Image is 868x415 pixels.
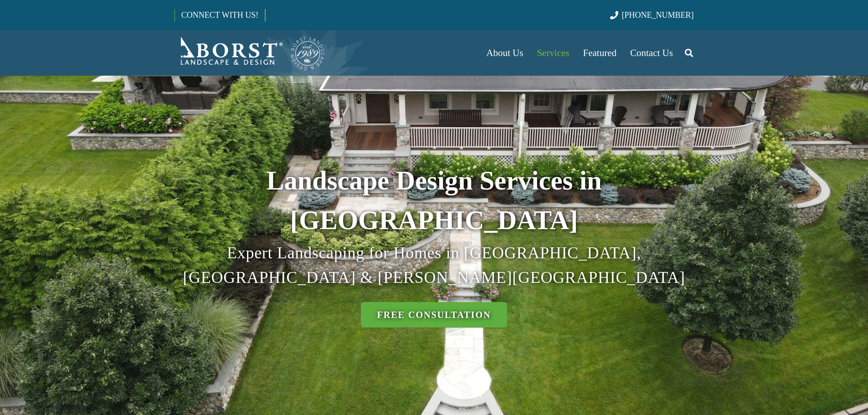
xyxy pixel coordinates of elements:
[361,302,508,328] a: Free Consultation
[610,10,693,20] a: [PHONE_NUMBER]
[630,47,673,58] span: Contact Us
[175,4,265,26] a: CONNECT WITH US!
[479,30,530,76] a: About Us
[537,47,569,58] span: Services
[183,244,685,287] span: Expert Landscaping for Homes in [GEOGRAPHIC_DATA], [GEOGRAPHIC_DATA] & [PERSON_NAME][GEOGRAPHIC_D...
[623,30,680,76] a: Contact Us
[576,30,623,76] a: Featured
[266,166,601,236] strong: Landscape Design Services in [GEOGRAPHIC_DATA]
[583,47,616,58] span: Featured
[622,10,694,20] span: [PHONE_NUMBER]
[486,47,523,58] span: About Us
[680,41,698,64] a: Search
[175,35,326,71] a: Borst-Logo
[530,30,576,76] a: Services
